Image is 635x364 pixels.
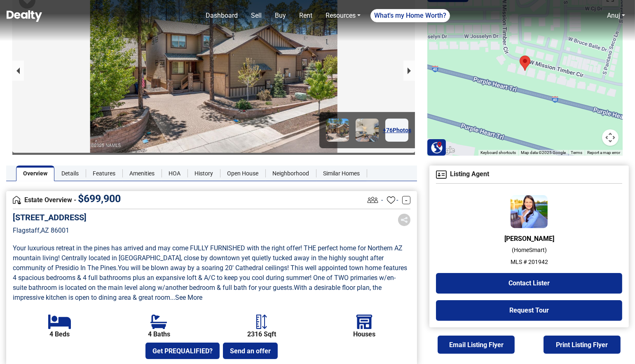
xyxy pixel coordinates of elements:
[148,331,170,338] b: 4 Baths
[436,235,622,243] h6: [PERSON_NAME]
[145,343,220,359] button: Get PREQUALIFIED?
[12,61,24,81] button: previous slide / item
[86,166,122,181] a: Features
[604,7,628,24] a: Anuj
[402,196,410,204] a: -
[13,212,87,222] h5: [STREET_ADDRESS]
[521,150,566,155] span: Map data ©2025 Google
[326,119,349,142] img: Image
[78,193,121,205] span: $ 699,900
[436,273,622,294] button: Contact Lister
[13,196,366,205] h4: Estate Overview -
[220,166,265,181] a: Open House
[202,7,241,24] a: Dashboard
[247,331,276,338] b: 2316 Sqft
[544,336,621,354] button: Print Listing Flyer
[381,195,383,205] span: -
[370,9,450,22] a: What's my Home Worth?
[322,7,364,24] a: Resources
[223,343,278,359] button: Send an offer
[13,196,21,204] img: Overview
[571,150,582,155] a: Terms (opens in new tab)
[602,129,619,146] button: Map camera controls
[396,195,398,205] span: -
[54,166,86,181] a: Details
[16,166,54,181] a: Overview
[511,195,548,228] img: Agent
[431,141,443,154] img: Search Homes at Dealty
[265,166,316,181] a: Neighborhood
[49,331,70,338] b: 4 Beds
[272,7,289,24] a: Buy
[353,331,375,338] b: Houses
[122,166,162,181] a: Amenities
[248,7,265,24] a: Sell
[607,12,620,19] a: Anuj
[387,196,395,204] img: Favourites
[587,150,620,155] a: Report a map error
[436,170,622,179] h4: Listing Agent
[13,284,383,301] span: With a desirable floor plan, the impressive kitchen is open to dining area & great room
[7,10,42,22] img: Dealty - Buy, Sell & Rent Homes
[13,244,404,272] span: Your luxurious retreat in the pines has arrived and may come FULLY FURNISHED with the right offer...
[170,294,202,301] a: ...See More
[480,150,516,156] button: Keyboard shortcuts
[385,119,408,142] a: +76Photos
[436,170,447,179] img: Agent
[4,339,29,364] iframe: BigID CMP Widget
[316,166,367,181] a: Similar Homes
[436,258,622,266] p: MLS # 201942
[438,336,515,354] button: Email Listing Flyer
[436,246,622,254] p: ( HomeSmart )
[436,300,622,321] button: Request Tour
[13,226,87,236] p: Flagstaff , AZ 86001
[403,61,415,81] button: next slide / item
[356,119,379,142] img: Image
[366,193,380,207] img: Listing View
[296,7,316,24] a: Rent
[13,264,409,292] span: You will be blown away by a soaring 20' Cathedral ceilings! This well appointed town home feature...
[187,166,220,181] a: History
[162,166,187,181] a: HOA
